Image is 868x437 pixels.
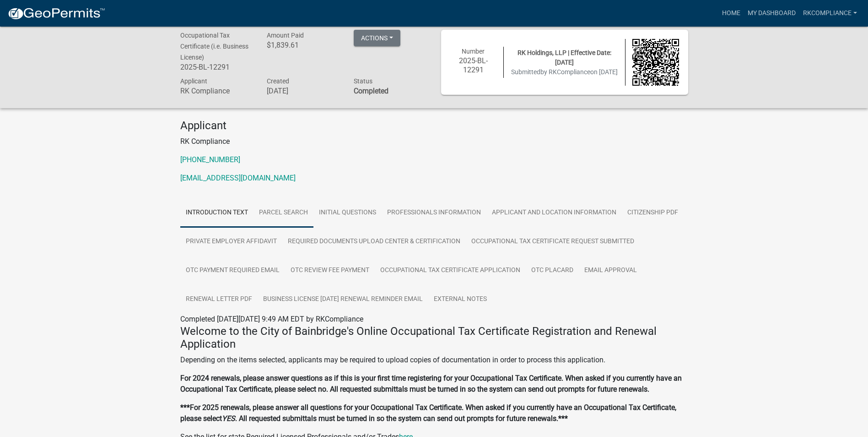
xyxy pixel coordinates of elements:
span: Applicant [180,77,207,85]
h6: $1,839.61 [267,41,340,49]
span: Number [462,48,485,55]
a: [EMAIL_ADDRESS][DOMAIN_NAME] [180,174,296,182]
strong: For 2024 renewals, please answer questions as if this is your first time registering for your Occ... [180,374,682,393]
span: Created [267,77,289,85]
span: by RKCompliance [540,68,590,76]
a: External Notes [428,285,492,314]
p: RK Compliance [180,136,688,147]
span: Amount Paid [267,32,304,39]
a: Professionals Information [382,198,486,228]
span: Status [354,77,372,85]
p: Depending on the items selected, applicants may be required to upload copies of documentation in ... [180,355,688,366]
a: Initial Questions [313,198,382,228]
a: Required Documents Upload Center & Certification [282,227,466,257]
a: OTC Review Fee Payment [285,256,375,285]
a: OTC Placard [526,256,579,285]
h6: 2025-BL-12291 [180,63,253,71]
strong: ***For 2025 renewals, please answer all questions for your Occupational Tax Certificate. When ask... [180,403,676,423]
strong: YES [222,414,235,423]
a: Applicant and Location Information [486,198,622,228]
a: Occupational Tax Certificate Application [375,256,526,285]
a: Business License [DATE] Renewal Reminder Email [258,285,428,314]
button: Actions [354,30,400,46]
a: Renewal Letter PDF [180,285,258,314]
strong: Completed [354,87,388,95]
a: [PHONE_NUMBER] [180,155,240,164]
h6: RK Compliance [180,87,253,95]
a: Home [718,5,744,22]
a: RKCompliance [799,5,861,22]
span: Occupational Tax Certificate (i.e. Business License) [180,32,248,61]
h4: Welcome to the City of Bainbridge's Online Occupational Tax Certificate Registration and Renewal ... [180,325,688,351]
a: Introduction Text [180,198,253,228]
a: My Dashboard [744,5,799,22]
strong: . All requested submittals must be turned in so the system can send out prompts for future renewa... [235,414,568,423]
a: Citizenship PDF [622,198,684,228]
img: QR code [632,39,679,86]
span: Completed [DATE][DATE] 9:49 AM EDT by RKCompliance [180,315,363,323]
a: Private Employer Affidavit [180,227,282,257]
span: Submitted on [DATE] [511,68,618,76]
span: RK Holdings, LLP | Effective Date: [DATE] [518,49,611,66]
h6: 2025-BL-12291 [450,56,497,74]
a: OTC Payment Required Email [180,256,285,285]
a: Email Approval [579,256,642,285]
a: Parcel search [253,198,313,228]
h6: [DATE] [267,87,340,95]
a: Occupational Tax Certificate Request Submitted [466,227,640,257]
h4: Applicant [180,119,688,132]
